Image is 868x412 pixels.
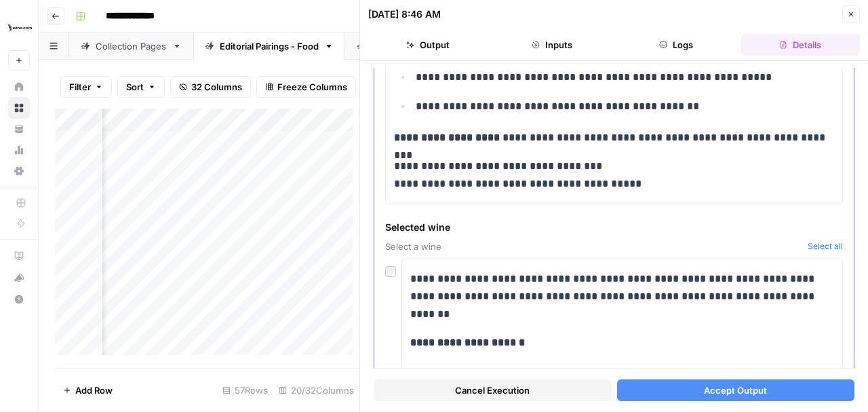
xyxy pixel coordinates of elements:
[368,7,441,21] div: [DATE] 8:46 AM
[8,267,30,288] button: What's new?
[220,39,319,53] div: Editorial Pairings - Food
[191,80,242,94] span: 32 Columns
[273,379,359,401] div: 20/32 Columns
[8,16,33,40] img: Wine Logo
[75,383,113,397] span: Add Row
[8,288,30,310] button: Help + Support
[60,76,112,98] button: Filter
[217,379,273,401] div: 57 Rows
[170,76,251,98] button: 32 Columns
[193,33,345,60] a: Editorial Pairings - Food
[8,97,30,119] a: Browse
[8,139,30,161] a: Usage
[455,383,530,397] span: Cancel Execution
[617,379,855,401] button: Accept Output
[55,379,121,401] button: Add Row
[8,76,30,98] a: Home
[277,80,347,94] span: Freeze Columns
[256,76,356,98] button: Freeze Columns
[704,383,767,397] span: Accept Output
[8,160,30,182] a: Settings
[117,76,165,98] button: Sort
[374,379,612,401] button: Cancel Execution
[8,11,30,45] button: Workspace: Wine
[96,39,167,53] div: Collection Pages
[126,80,144,94] span: Sort
[808,240,843,253] button: Select all
[69,80,91,94] span: Filter
[9,267,29,288] div: What's new?
[617,34,736,56] button: Logs
[8,118,30,140] a: Your Data
[345,33,469,60] a: Editorial - Luxury
[492,34,611,56] button: Inputs
[69,33,193,60] a: Collection Pages
[741,34,860,56] button: Details
[8,245,30,267] a: AirOps Academy
[368,34,487,56] button: Output
[385,240,802,253] span: Select a wine
[385,221,802,234] span: Selected wine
